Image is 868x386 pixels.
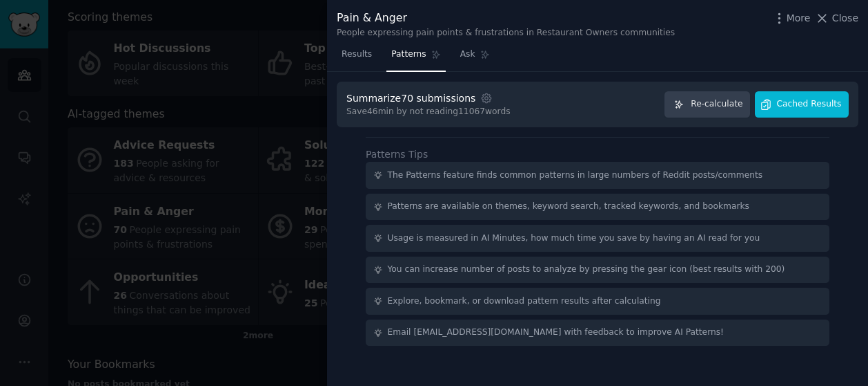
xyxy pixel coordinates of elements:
div: Email [EMAIL_ADDRESS][DOMAIN_NAME] with feedback to improve AI Patterns! [388,327,724,339]
span: Re-calculate [691,98,742,111]
span: Patterns [391,48,426,61]
button: Re-calculate [664,91,750,118]
div: You can increase number of posts to analyze by pressing the gear icon (best results with 200) [388,264,785,276]
a: Ask [455,44,495,72]
button: Close [815,11,858,26]
span: Close [832,11,858,26]
div: Summarize 70 submissions [346,91,475,106]
span: Cached Results [777,98,842,111]
div: Save 46 min by not reading 11067 words [346,106,511,118]
label: Patterns Tips [366,149,428,160]
div: Patterns are available on themes, keyword search, tracked keywords, and bookmarks [388,201,749,213]
div: Usage is measured in AI Minutes, how much time you save by having an AI read for you [388,232,760,245]
span: Results [342,48,372,61]
div: Explore, bookmark, or download pattern results after calculating [388,295,661,308]
a: Results [337,44,377,72]
span: Ask [460,48,475,61]
span: More [787,11,811,26]
button: Cached Results [755,91,849,118]
div: People expressing pain points & frustrations in Restaurant Owners communities [337,27,675,39]
div: Pain & Anger [337,10,675,27]
div: The Patterns feature finds common patterns in large numbers of Reddit posts/comments [388,169,763,182]
a: Patterns [386,44,445,72]
button: More [772,11,811,26]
